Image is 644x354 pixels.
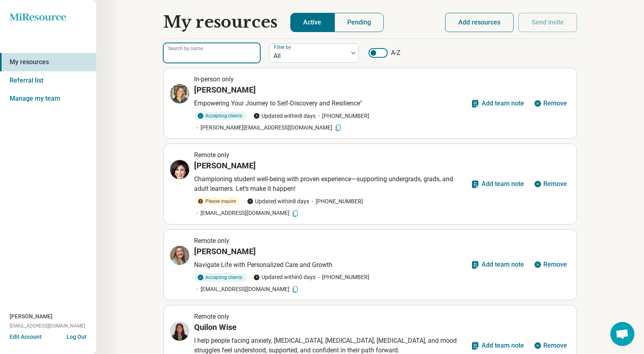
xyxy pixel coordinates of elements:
button: Edit Account [10,333,42,341]
p: Empowering Your Journey to Self-Discovery and Resilience" [194,99,467,108]
span: Remote only [194,313,229,320]
span: [PHONE_NUMBER] [316,112,369,120]
span: Updated within 8 days [253,112,316,120]
span: In-person only [194,75,234,83]
label: A-Z [369,48,401,58]
div: Please inquire [194,197,241,206]
button: Add resources [445,13,514,32]
span: [PERSON_NAME][EMAIL_ADDRESS][DOMAIN_NAME] [194,123,342,132]
span: Updated within 0 days [253,273,316,281]
label: Filter by [274,45,293,50]
span: [PERSON_NAME] [10,312,53,321]
button: Send invite [518,13,577,32]
button: Remove [531,94,570,113]
span: [PHONE_NUMBER] [309,197,363,206]
button: Add team note [467,255,527,274]
label: Search by name [168,46,203,51]
p: Navigate Life with Personalized Care and Growth [194,260,467,270]
span: Remote only [194,151,229,159]
span: [EMAIL_ADDRESS][DOMAIN_NAME] [194,285,299,293]
div: Accepting clients [194,273,247,282]
span: [EMAIL_ADDRESS][DOMAIN_NAME] [10,322,85,330]
span: Remote only [194,237,229,245]
button: Add team note [467,94,527,113]
button: Active [290,13,334,32]
h1: My resources [163,13,277,32]
div: Accepting clients [194,111,247,120]
p: Championing student well-being with proven experience—supporting undergrads, grads, and adult lea... [194,174,467,194]
button: Log Out [67,333,87,339]
button: Pending [334,13,384,32]
span: [PHONE_NUMBER] [316,273,369,281]
h3: [PERSON_NAME] [194,84,256,95]
a: Open chat [610,322,634,346]
button: Remove [531,174,570,194]
h3: [PERSON_NAME] [194,246,256,257]
button: Add team note [467,174,527,194]
button: Remove [531,255,570,274]
span: [EMAIL_ADDRESS][DOMAIN_NAME] [194,209,299,217]
h3: Quilon Wise [194,322,237,333]
h3: [PERSON_NAME] [194,160,256,171]
span: Updated within 8 days [247,197,309,206]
